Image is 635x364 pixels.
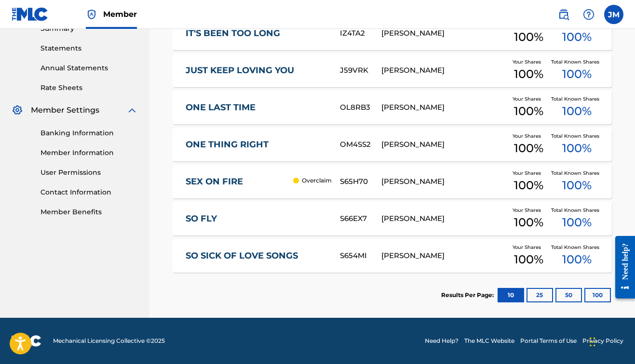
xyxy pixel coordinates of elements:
[425,337,459,345] a: Need Help?
[41,207,138,217] a: Member Benefits
[551,132,603,140] span: Total Known Shares
[527,288,553,302] button: 25
[562,214,592,231] span: 100 %
[186,250,326,261] a: SO SICK OF LOVE SONGS
[562,140,592,157] span: 100 %
[186,213,326,224] a: SO FLY
[41,168,138,178] a: User Permissions
[340,28,382,39] div: IZ4TA2
[513,58,545,65] span: Your Shares
[41,43,138,53] a: Statements
[103,9,137,20] span: Member
[514,65,543,83] span: 100 %
[126,104,138,116] img: expand
[584,288,611,302] button: 100
[186,65,326,76] a: JUST KEEP LOVING YOU
[514,140,543,157] span: 100 %
[562,251,592,268] span: 100 %
[551,244,603,251] span: Total Known Shares
[31,104,99,116] span: Member Settings
[604,5,623,24] div: User Menu
[302,176,332,185] p: Overclaim
[562,28,592,46] span: 100 %
[551,95,603,103] span: Total Known Shares
[464,337,514,345] a: The MLC Website
[186,102,326,113] a: ONE LAST TIME
[514,177,543,194] span: 100 %
[582,337,623,345] a: Privacy Policy
[551,58,603,65] span: Total Known Shares
[41,187,138,197] a: Contact Information
[562,65,592,83] span: 100 %
[555,288,582,302] button: 50
[12,104,23,116] img: Member Settings
[551,207,603,214] span: Total Known Shares
[590,327,595,356] div: Drag
[514,103,543,120] span: 100 %
[608,227,635,307] iframe: Resource Center
[513,244,545,251] span: Your Shares
[186,176,288,187] a: SEX ON FIRE
[514,28,543,46] span: 100 %
[498,288,524,302] button: 10
[587,318,635,364] iframe: Chat Widget
[41,128,138,138] a: Banking Information
[514,251,543,268] span: 100 %
[41,83,138,93] a: Rate Sheets
[340,65,382,76] div: J59VRK
[558,9,569,20] img: search
[340,102,382,113] div: OL8RB3
[513,207,545,214] span: Your Shares
[551,169,603,177] span: Total Known Shares
[520,337,577,345] a: Portal Terms of Use
[381,28,507,39] div: [PERSON_NAME]
[41,148,138,158] a: Member Information
[513,132,545,140] span: Your Shares
[562,177,592,194] span: 100 %
[513,95,545,103] span: Your Shares
[340,139,382,150] div: OM4SS2
[186,28,326,39] a: IT'S BEEN TOO LONG
[381,139,507,150] div: [PERSON_NAME]
[41,63,138,73] a: Annual Statements
[381,102,507,113] div: [PERSON_NAME]
[514,214,543,231] span: 100 %
[513,169,545,177] span: Your Shares
[381,250,507,261] div: [PERSON_NAME]
[381,213,507,224] div: [PERSON_NAME]
[381,176,507,187] div: [PERSON_NAME]
[12,7,49,21] img: MLC Logo
[340,250,382,261] div: S654MI
[562,103,592,120] span: 100 %
[340,213,382,224] div: S66EX7
[554,5,573,24] a: Public Search
[186,139,326,150] a: ONE THING RIGHT
[441,291,496,299] p: Results Per Page:
[579,5,598,24] div: Help
[583,9,594,20] img: help
[381,65,507,76] div: [PERSON_NAME]
[53,337,165,345] span: Mechanical Licensing Collective © 2025
[86,9,97,20] img: Top Rightsholder
[340,176,382,187] div: S65H70
[12,335,41,347] img: logo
